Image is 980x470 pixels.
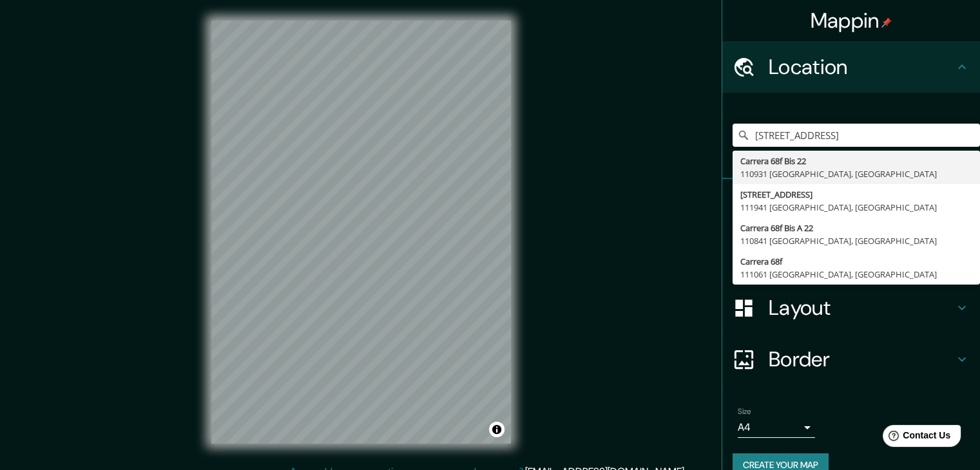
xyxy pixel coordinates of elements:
[738,417,815,438] div: A4
[740,167,972,180] div: 110931 [GEOGRAPHIC_DATA], [GEOGRAPHIC_DATA]
[811,8,892,33] h4: Mappin
[740,234,972,247] div: 110841 [GEOGRAPHIC_DATA], [GEOGRAPHIC_DATA]
[738,406,751,417] label: Size
[740,155,972,167] div: Carrera 68f Bis 22
[733,124,980,147] input: Pick your city or area
[740,268,972,281] div: 111061 [GEOGRAPHIC_DATA], [GEOGRAPHIC_DATA]
[740,201,972,214] div: 111941 [GEOGRAPHIC_DATA], [GEOGRAPHIC_DATA]
[740,255,972,268] div: Carrera 68f
[769,295,954,321] h4: Layout
[881,17,892,28] img: pin-icon.png
[211,21,511,444] canvas: Map
[722,282,980,334] div: Layout
[740,221,972,234] div: Carrera 68f Bis A 22
[722,179,980,230] div: Pins
[865,420,966,456] iframe: Help widget launcher
[722,230,980,282] div: Style
[769,346,954,372] h4: Border
[769,54,954,80] h4: Location
[722,334,980,385] div: Border
[489,422,504,437] button: Toggle attribution
[722,41,980,93] div: Location
[740,188,972,201] div: [STREET_ADDRESS]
